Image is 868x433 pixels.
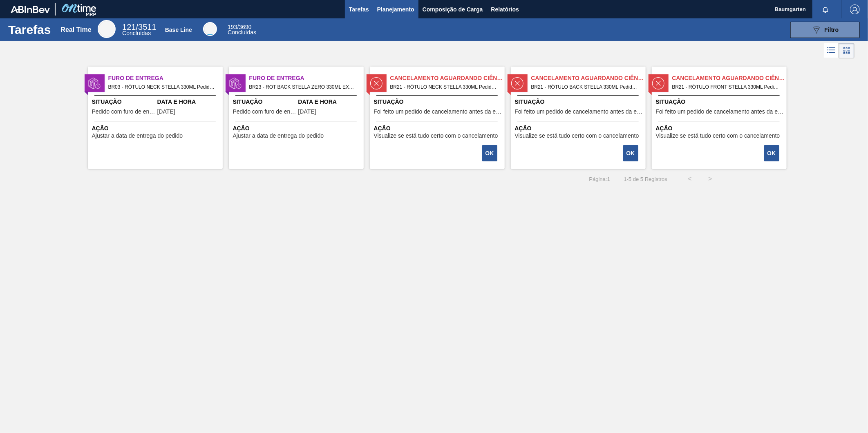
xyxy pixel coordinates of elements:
[228,25,256,35] div: Base Line
[483,144,498,162] div: Completar tarefa: 30249360
[531,83,639,92] span: BR21 - RÓTULO BACK STELLA 330ML Pedido - 2030854
[108,83,216,92] span: BR03 - RÓTULO NECK STELLA 330ML Pedido - 1971338
[228,29,256,36] span: Concluídas
[92,133,183,139] span: Ajustar a data de entrega do pedido
[203,22,217,36] div: Base Line
[680,169,700,189] button: <
[233,109,296,115] span: Pedido com furo de entrega
[249,74,364,83] span: Furo de Entrega
[652,77,664,89] img: status
[656,98,785,106] span: Situação
[88,77,101,89] img: status
[839,43,855,58] div: Visão em Cards
[92,98,155,106] span: Situação
[108,74,223,83] span: Furo de Entrega
[491,4,519,14] span: Relatórios
[390,83,498,92] span: BR21 - RÓTULO NECK STELLA 330ML Pedido - 2029241
[623,145,638,161] button: OK
[482,145,497,161] button: OK
[374,98,503,106] span: Situação
[656,133,780,139] span: Visualize se está tudo certo com o cancelamento
[531,74,646,83] span: Cancelamento aguardando ciência
[349,4,369,14] span: Tarefas
[122,22,156,31] span: / 3511
[656,124,785,133] span: Ação
[370,77,383,89] img: status
[233,133,324,139] span: Ajustar a data de entrega do pedido
[672,74,787,83] span: Cancelamento aguardando ciência
[157,98,221,106] span: Data e Hora
[122,22,136,31] span: 121
[622,176,667,182] span: 1 - 5 de 5 Registros
[228,24,237,30] span: 193
[624,144,639,162] div: Completar tarefa: 30249407
[764,145,779,161] button: OK
[228,24,251,30] span: / 3690
[98,20,116,38] div: Real Time
[377,4,414,14] span: Planejamento
[298,109,316,115] span: 08/01/2025,
[423,4,483,14] span: Composição de Carga
[515,98,644,106] span: Situação
[656,109,785,115] span: Foi feito um pedido de cancelamento antes da etapa de aguardando faturamento
[374,109,503,115] span: Foi feito um pedido de cancelamento antes da etapa de aguardando faturamento
[515,124,644,133] span: Ação
[824,43,839,58] div: Visão em Lista
[165,27,192,33] div: Base Line
[790,22,860,38] button: Filtro
[390,74,505,83] span: Cancelamento aguardando ciência
[157,109,175,115] span: 19/09/2025,
[589,176,610,182] span: Página : 1
[249,83,357,92] span: BR23 - ROT BACK STELLA ZERO 330ML EXP CHILE Pedido - 1834675
[60,26,91,33] div: Real Time
[92,109,155,115] span: Pedido com furo de entrega
[11,6,50,13] img: TNhmsLtSVTkK8tSr43FrP2fwEKptu5GPRR3wAAAABJRU5ErkJggg==
[700,169,720,189] button: >
[850,4,860,14] img: Logout
[672,83,780,92] span: BR21 - RÓTULO FRONT STELLA 330ML Pedido - 2030861
[511,77,523,89] img: status
[233,124,362,133] span: Ação
[515,109,644,115] span: Foi feito um pedido de cancelamento antes da etapa de aguardando faturamento
[122,30,151,36] span: Concluídas
[765,144,780,162] div: Completar tarefa: 30249408
[374,133,498,139] span: Visualize se está tudo certo com o cancelamento
[229,77,242,89] img: status
[92,124,221,133] span: Ação
[825,27,839,33] span: Filtro
[8,25,51,34] h1: Tarefas
[233,98,296,106] span: Situação
[122,24,156,36] div: Real Time
[298,98,362,106] span: Data e Hora
[812,4,839,15] button: Notificações
[515,133,639,139] span: Visualize se está tudo certo com o cancelamento
[374,124,503,133] span: Ação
